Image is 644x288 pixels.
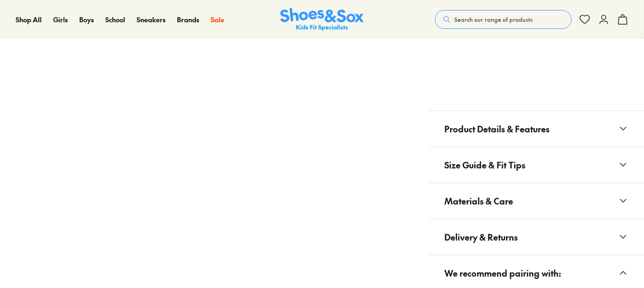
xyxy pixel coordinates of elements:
a: Shoes & Sox [280,8,364,31]
span: Product Details & Features [444,115,550,143]
span: We recommend pairing with: [444,259,561,287]
a: Boys [79,15,94,25]
a: Sneakers [137,15,166,25]
span: Size Guide & Fit Tips [444,151,525,179]
span: Search our range of products [454,15,533,24]
a: School [105,15,125,25]
button: Materials & Care [429,183,644,219]
button: Delivery & Returns [429,219,644,255]
a: Brands [177,15,199,25]
a: Girls [53,15,68,25]
span: Materials & Care [444,187,513,215]
button: Search our range of products [435,10,571,29]
img: SNS_Logo_Responsive.svg [280,8,364,31]
button: Size Guide & Fit Tips [429,147,644,183]
span: Delivery & Returns [444,223,518,251]
a: Sale [211,15,224,25]
a: Shop All [16,15,42,25]
button: Product Details & Features [429,111,644,147]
